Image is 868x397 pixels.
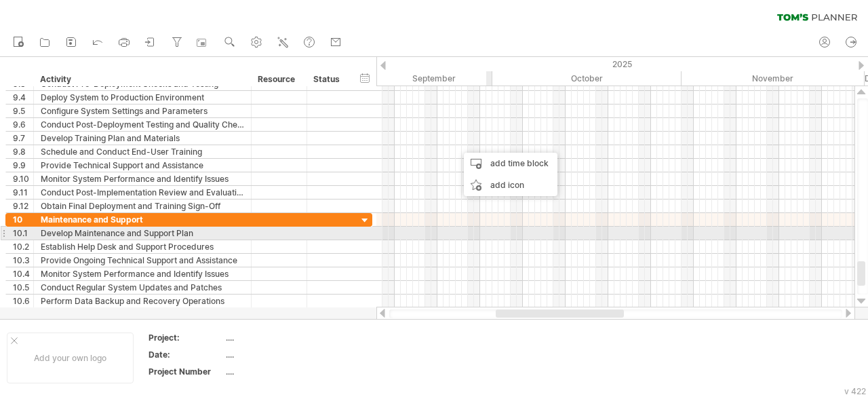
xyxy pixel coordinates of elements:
div: Project Number [149,366,223,377]
div: v 422 [844,386,866,396]
div: October 2025 [492,71,682,86]
div: Establish Help Desk and Support Procedures [41,240,244,253]
div: 10.1 [13,227,33,240]
div: 10.4 [13,267,33,280]
div: 9.11 [13,186,33,199]
div: Schedule and Conduct End-User Training [41,145,244,158]
div: Maintenance and Support [41,213,244,226]
div: 9.7 [13,132,33,145]
div: Monitor System Performance and Identify Issues [41,267,244,280]
div: 10.3 [13,254,33,267]
div: November 2025 [682,71,865,86]
div: Deploy System to Production Environment [41,91,244,104]
div: 9.12 [13,200,33,212]
div: 10.5 [13,281,33,294]
div: Configure System Settings and Parameters [41,105,244,117]
div: Conduct Post-Deployment Testing and Quality Check [41,118,244,131]
div: Provide Ongoing Technical Support and Assistance [41,254,244,267]
div: .... [226,366,340,377]
div: Resource [258,73,299,86]
div: 9.10 [13,172,33,185]
div: Monitor System Performance and Identify Issues [41,172,244,185]
div: 10.6 [13,295,33,307]
div: Conduct Regular System Updates and Patches [41,281,244,294]
div: Obtain Final Deployment and Training Sign-Off [41,200,244,212]
div: Status [313,73,343,86]
div: Provide Technical Support and Assistance [41,159,244,172]
div: Develop Training Plan and Materials [41,132,244,145]
div: .... [226,332,340,343]
div: 9.4 [13,91,33,104]
div: 9.5 [13,105,33,117]
div: 9.9 [13,159,33,172]
div: Conduct Post-Implementation Review and Evaluation [41,186,244,199]
div: Add your own logo [7,333,134,383]
div: Perform Data Backup and Recovery Operations [41,295,244,307]
div: add icon [464,174,557,196]
div: 10.2 [13,240,33,253]
div: 9.6 [13,118,33,131]
div: 10 [13,213,33,226]
div: September 2025 [309,71,492,86]
div: Develop Maintenance and Support Plan [41,227,244,240]
div: Activity [40,73,243,86]
div: Project: [149,332,223,343]
div: .... [226,349,340,360]
div: 9.8 [13,145,33,158]
div: add time block [464,153,557,174]
div: Date: [149,349,223,360]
